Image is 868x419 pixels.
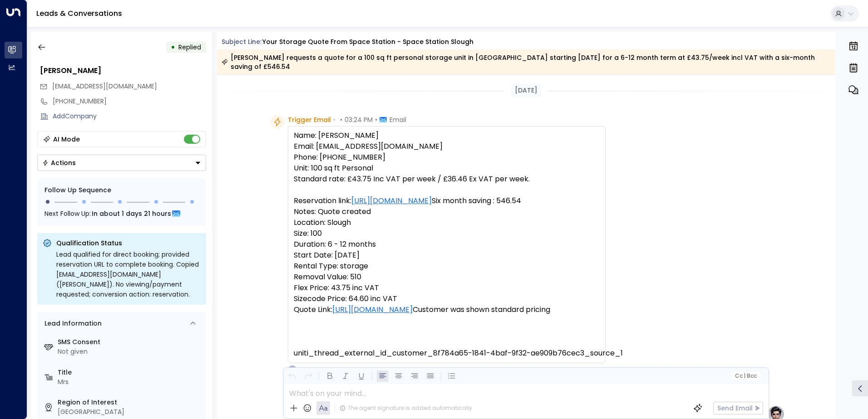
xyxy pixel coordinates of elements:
[340,115,342,124] span: •
[222,53,830,71] div: [PERSON_NAME] requests a quote for a 100 sq ft personal storage unit in [GEOGRAPHIC_DATA] startin...
[294,130,600,359] pre: Name: [PERSON_NAME] Email: [EMAIL_ADDRESS][DOMAIN_NAME] Phone: [PHONE_NUMBER] Unit: 100 sq ft Per...
[42,159,76,167] div: Actions
[390,115,406,124] span: Email
[286,370,298,382] button: Undo
[58,407,202,417] div: [GEOGRAPHIC_DATA]
[53,135,80,144] div: AI Mode
[58,398,202,407] label: Region of Interest
[511,84,541,97] div: [DATE]
[58,377,202,387] div: Mrs
[735,373,756,379] span: Cc Bcc
[332,304,413,315] a: [URL][DOMAIN_NAME]
[56,239,201,248] p: Qualification Status
[731,372,760,380] button: Cc|Bcc
[58,368,202,377] label: Title
[58,337,202,347] label: SMS Consent
[53,112,206,121] div: AddCompany
[222,37,261,46] span: Subject Line:
[53,97,206,106] div: [PHONE_NUMBER]
[288,365,297,374] div: O
[58,347,202,356] div: Not given
[302,370,314,382] button: Redo
[262,37,473,47] div: Your storage quote from Space Station - Space Station Slough
[375,115,377,124] span: •
[44,209,199,219] div: Next Follow Up:
[340,404,472,412] div: The agent signature is added automatically
[52,82,157,91] span: Kingapudelko@yahoo.co.uk
[345,115,373,124] span: 03:24 PM
[171,39,175,55] div: •
[37,155,206,171] button: Actions
[40,65,206,76] div: [PERSON_NAME]
[41,319,102,328] div: Lead Information
[92,209,171,219] span: In about 1 days 21 hours
[37,155,206,171] div: Button group with a nested menu
[36,8,122,19] a: Leads & Conversations
[744,373,745,379] span: |
[44,185,199,195] div: Follow Up Sequence
[56,249,201,299] div: Lead qualified for direct booking; provided reservation URL to complete booking. Copied [EMAIL_AD...
[351,195,432,206] a: [URL][DOMAIN_NAME]
[288,115,331,124] span: Trigger Email
[178,43,201,52] span: Replied
[52,82,157,91] span: [EMAIL_ADDRESS][DOMAIN_NAME]
[333,115,335,124] span: •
